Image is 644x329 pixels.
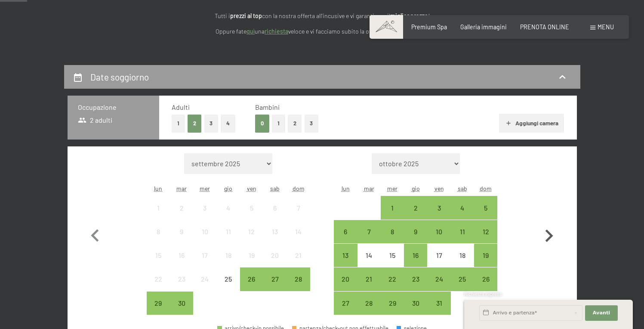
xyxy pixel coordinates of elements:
[405,228,426,250] div: 9
[194,205,216,226] div: 3
[520,23,569,31] a: PRENOTA ONLINE
[170,196,193,219] div: arrivo/check-in non effettuabile
[427,267,450,291] div: Fri Oct 24 2025
[170,244,193,267] div: Tue Sep 16 2025
[78,102,149,112] h3: Occupazione
[148,228,169,250] div: 8
[240,244,263,267] div: arrivo/check-in non effettuabile
[241,205,262,226] div: 5
[240,196,263,219] div: Fri Sep 05 2025
[171,252,192,273] div: 16
[148,300,169,321] div: 29
[287,267,310,291] div: arrivo/check-in possibile
[427,244,450,267] div: Fri Oct 17 2025
[382,276,403,297] div: 22
[193,244,216,267] div: Wed Sep 17 2025
[147,244,170,267] div: arrivo/check-in non effettuabile
[288,115,302,132] button: 2
[357,244,381,267] div: Tue Oct 14 2025
[287,205,309,226] div: 7
[170,267,193,291] div: arrivo/check-in non effettuabile
[287,267,310,291] div: Sun Sep 28 2025
[240,220,263,243] div: Fri Sep 12 2025
[405,276,426,297] div: 23
[170,292,193,315] div: arrivo/check-in possibile
[240,267,263,291] div: Fri Sep 26 2025
[428,252,450,273] div: 17
[170,220,193,243] div: Tue Sep 09 2025
[474,220,497,243] div: arrivo/check-in possibile
[381,220,404,243] div: Wed Oct 08 2025
[405,300,426,321] div: 30
[272,115,285,132] button: 1
[263,267,287,291] div: arrivo/check-in possibile
[452,252,473,273] div: 18
[598,23,614,31] span: Menu
[287,220,310,243] div: arrivo/check-in non effettuabile
[381,292,404,315] div: arrivo/check-in possibile
[381,267,404,291] div: arrivo/check-in possibile
[381,196,404,219] div: Wed Oct 01 2025
[218,276,239,297] div: 25
[170,292,193,315] div: Tue Sep 30 2025
[334,292,357,315] div: arrivo/check-in possibile
[171,228,192,250] div: 9
[382,228,403,250] div: 8
[287,252,309,273] div: 21
[287,276,309,297] div: 28
[172,115,185,132] button: 1
[193,267,216,291] div: arrivo/check-in non effettuabile
[217,267,240,291] div: arrivo/check-in non effettuabile
[90,71,149,82] h2: Date soggiorno
[147,244,170,267] div: Mon Sep 15 2025
[240,244,263,267] div: Fri Sep 19 2025
[217,196,240,219] div: Thu Sep 04 2025
[287,220,310,243] div: Sun Sep 14 2025
[382,205,403,226] div: 1
[147,292,170,315] div: Mon Sep 29 2025
[357,220,381,243] div: Tue Oct 07 2025
[474,220,497,243] div: Sun Oct 12 2025
[241,252,262,273] div: 19
[193,220,216,243] div: arrivo/check-in non effettuabile
[434,185,444,192] abbr: venerdì
[536,153,561,315] button: Mese successivo
[217,267,240,291] div: Thu Sep 25 2025
[452,228,473,250] div: 11
[240,220,263,243] div: arrivo/check-in non effettuabile
[427,292,450,315] div: Fri Oct 31 2025
[474,244,497,267] div: Sun Oct 19 2025
[405,205,426,226] div: 2
[404,244,427,267] div: arrivo/check-in possibile
[148,205,169,226] div: 1
[381,292,404,315] div: Wed Oct 29 2025
[387,185,397,192] abbr: mercoledì
[427,196,450,219] div: Fri Oct 03 2025
[480,185,492,192] abbr: domenica
[427,220,450,243] div: Fri Oct 10 2025
[452,205,473,226] div: 4
[358,300,380,321] div: 28
[451,196,474,219] div: arrivo/check-in possibile
[154,185,162,192] abbr: lunedì
[200,185,210,192] abbr: mercoledì
[194,252,216,273] div: 17
[405,252,426,273] div: 16
[204,115,219,132] button: 3
[335,276,356,297] div: 20
[335,300,356,321] div: 27
[474,244,497,267] div: arrivo/check-in possibile
[170,220,193,243] div: arrivo/check-in non effettuabile
[193,196,216,219] div: Wed Sep 03 2025
[176,185,187,192] abbr: martedì
[451,267,474,291] div: Sat Oct 25 2025
[357,292,381,315] div: Tue Oct 28 2025
[170,267,193,291] div: Tue Sep 23 2025
[404,196,427,219] div: Thu Oct 02 2025
[264,276,286,297] div: 27
[357,244,381,267] div: arrivo/check-in non effettuabile
[188,115,202,132] button: 2
[218,205,239,226] div: 4
[264,205,286,226] div: 6
[427,196,450,219] div: arrivo/check-in possibile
